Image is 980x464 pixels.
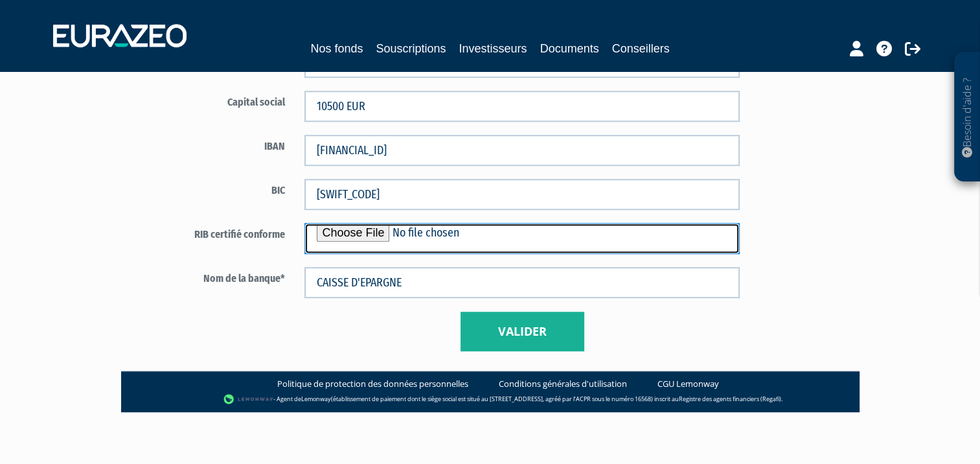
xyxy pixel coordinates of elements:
a: Nos fonds [310,40,363,58]
a: Souscriptions [376,40,446,58]
a: Registre des agents financiers (Regafi) [679,395,781,403]
p: Besoin d'aide ? [960,59,975,176]
a: Conditions générales d'utilisation [499,378,627,390]
label: Capital social [144,91,295,110]
img: 1732889491-logotype_eurazeo_blanc_rvb.png [53,24,187,47]
label: IBAN [144,135,295,154]
label: RIB certifié conforme [144,223,295,242]
a: Conseillers [612,40,670,58]
a: Investisseurs [459,40,527,58]
label: Nom de la banque* [144,267,295,286]
div: - Agent de (établissement de paiement dont le siège social est situé au [STREET_ADDRESS], agréé p... [134,393,847,406]
label: BIC [144,179,295,198]
a: Documents [540,40,599,58]
a: CGU Lemonway [657,378,719,390]
a: Lemonway [301,395,331,403]
a: Politique de protection des données personnelles [277,378,468,390]
button: Valider [461,312,584,352]
img: logo-lemonway.png [223,393,273,406]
